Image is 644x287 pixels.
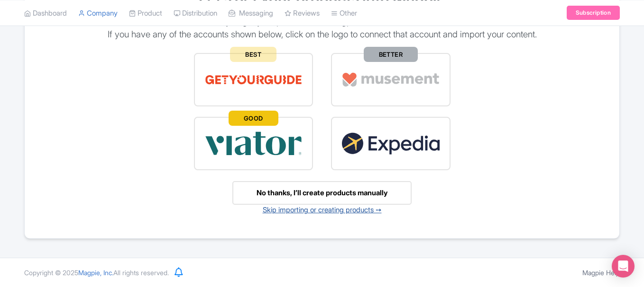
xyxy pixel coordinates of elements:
[341,127,440,160] img: expedia22-01-93867e2ff94c7cd37d965f09d456db68.svg
[36,28,608,41] p: If you have any of the accounts shown below, click on the logo to connect that account and import...
[185,50,322,110] a: BEST
[229,111,278,126] span: GOOD
[78,269,113,277] span: Magpie, Inc.
[232,181,412,205] a: No thanks, I’ll create products manually
[185,113,322,174] a: GOOD
[582,269,620,277] a: Magpie Help
[322,50,460,110] a: BETTER
[341,63,440,96] img: musement-dad6797fd076d4ac540800b229e01643.svg
[18,268,175,278] div: Copyright © 2025 All rights reserved.
[364,47,418,62] span: BETTER
[230,47,276,62] span: BEST
[263,205,382,214] a: Skip importing or creating products ➙
[567,6,620,20] a: Subscription
[204,63,303,96] img: get_your_guide-5a6366678479520ec94e3f9d2b9f304b.svg
[204,127,303,160] img: viator-e2bf771eb72f7a6029a5edfbb081213a.svg
[612,255,635,278] div: Open Intercom Messenger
